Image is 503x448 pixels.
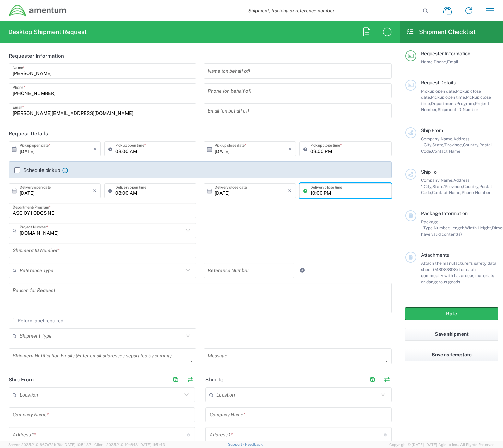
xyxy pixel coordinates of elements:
span: Attachments [421,252,449,258]
i: × [93,143,97,154]
h2: Shipment Checklist [406,28,476,36]
span: Ship To [421,169,437,175]
span: Request Details [421,80,456,85]
span: Contact Name, [432,190,462,195]
h2: Ship To [205,376,224,383]
span: [DATE] 10:54:32 [63,443,91,447]
span: Pickup open time, [431,95,466,100]
span: Copyright © [DATE]-[DATE] Agistix Inc., All Rights Reserved [389,441,495,448]
span: Server: 2025.21.0-667a72bf6fa [8,443,91,447]
span: Phone Number [462,190,491,195]
span: Department/Program, [431,101,475,106]
label: Schedule pickup [14,167,60,173]
span: State/Province, [432,184,463,189]
span: Country, [463,184,479,189]
h2: Desktop Shipment Request [8,28,87,36]
span: Email [447,59,458,64]
i: × [288,143,292,154]
span: Pickup open date, [421,89,456,94]
button: Save shipment [405,328,498,341]
span: Shipment ID Number [438,107,478,112]
span: Requester Information [421,51,470,56]
button: Rate [405,307,498,320]
button: Save as template [405,349,498,361]
span: Length, [450,225,465,231]
span: Width, [465,225,478,231]
span: Ship From [421,128,443,133]
span: State/Province, [432,142,463,148]
h2: Request Details [9,130,48,137]
a: Add Reference [298,266,307,275]
span: City, [424,142,432,148]
span: Type, [423,225,434,231]
span: Height, [478,225,492,231]
h2: Requester Information [9,52,64,59]
span: Company Name, [421,178,453,183]
span: City, [424,184,432,189]
span: Attach the manufacturer’s safety data sheet (MSDS/SDS) for each commodity with hazardous material... [421,261,496,284]
span: Name, [421,59,434,64]
span: Country, [463,142,479,148]
i: × [288,185,292,196]
a: Support [228,442,245,446]
i: × [93,185,97,196]
span: Number, [434,225,450,231]
input: Shipment, tracking or reference number [243,4,421,17]
h2: Ship From [9,376,34,383]
span: Phone, [434,59,447,64]
span: Company Name, [421,136,453,141]
span: [DATE] 11:51:43 [139,443,165,447]
a: Feedback [245,442,263,446]
label: Return label required [9,318,63,323]
span: Client: 2025.21.0-f0c8481 [94,443,165,447]
span: Package 1: [421,219,439,231]
span: Contact Name [432,149,460,154]
img: dyncorp [8,4,67,17]
span: Package Information [421,211,468,216]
